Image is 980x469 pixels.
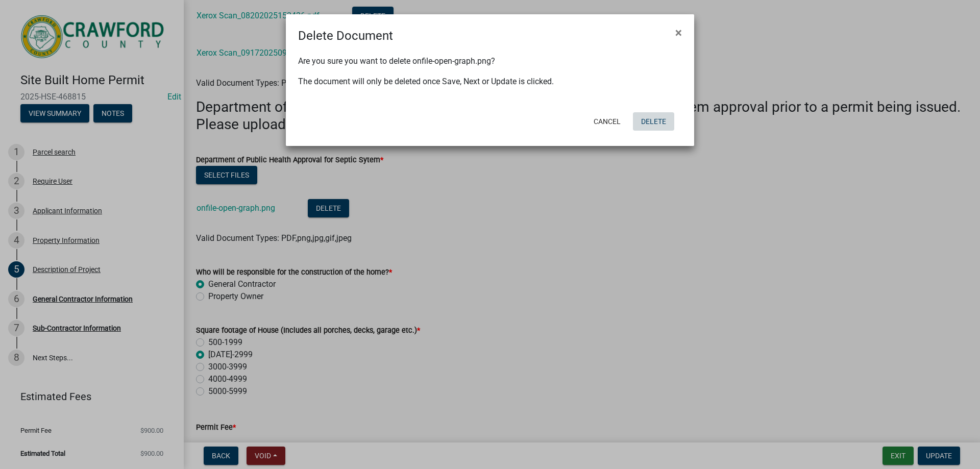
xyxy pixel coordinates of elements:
button: Cancel [585,112,629,131]
p: Are you sure you want to delete onfile-open-graph.png? [298,55,682,67]
p: The document will only be deleted once Save, Next or Update is clicked. [298,76,682,88]
span: × [675,26,682,40]
button: Delete [633,112,674,131]
h4: Delete Document [298,27,393,45]
button: Close [667,18,690,47]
